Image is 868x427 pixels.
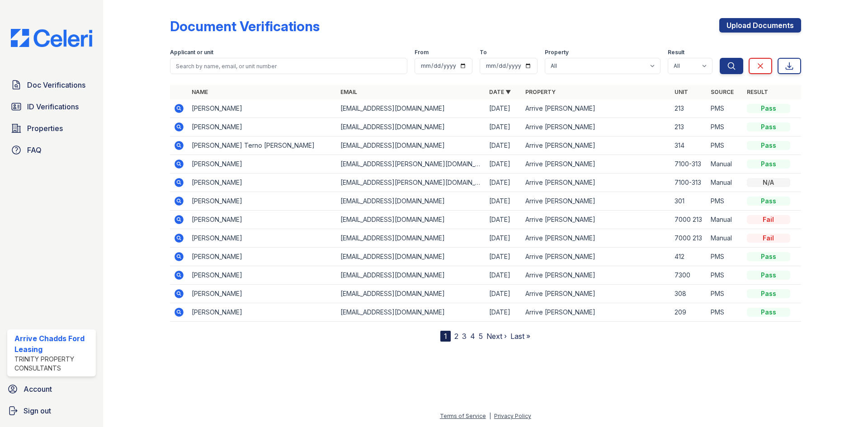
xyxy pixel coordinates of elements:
div: Pass [747,141,790,150]
label: To [480,49,487,56]
a: Unit [675,89,688,95]
div: Trinity Property Consultants [14,355,92,373]
div: Pass [747,104,790,113]
td: Arrive [PERSON_NAME] [522,266,670,285]
td: 7100-313 [671,174,707,192]
td: [DATE] [486,174,522,192]
a: Terms of Service [440,413,486,419]
div: | [489,413,491,419]
td: [EMAIL_ADDRESS][DOMAIN_NAME] [337,118,486,136]
td: [DATE] [486,285,522,303]
div: Pass [747,308,790,317]
td: [EMAIL_ADDRESS][DOMAIN_NAME] [337,229,486,248]
div: Pass [747,271,790,280]
td: Arrive [PERSON_NAME] [522,303,670,322]
td: [PERSON_NAME] [188,285,337,303]
td: PMS [707,248,743,266]
span: FAQ [27,145,42,155]
div: 1 [440,331,451,342]
td: [PERSON_NAME] [188,192,337,211]
a: Next › [486,332,507,341]
td: [EMAIL_ADDRESS][PERSON_NAME][DOMAIN_NAME] [337,174,486,192]
td: [PERSON_NAME] [188,155,337,174]
td: [PERSON_NAME] [188,229,337,248]
div: Fail [747,215,790,224]
input: Search by name, email, or unit number [170,58,407,74]
a: Property [525,89,556,95]
td: Arrive [PERSON_NAME] [522,118,670,136]
span: Doc Verifications [27,80,85,90]
td: Manual [707,155,743,174]
td: PMS [707,136,743,155]
div: Pass [747,160,790,169]
a: Doc Verifications [7,76,96,94]
td: 308 [671,285,707,303]
td: Manual [707,211,743,229]
td: PMS [707,303,743,322]
td: [PERSON_NAME] [188,266,337,285]
td: Arrive [PERSON_NAME] [522,99,670,118]
td: [PERSON_NAME] [188,99,337,118]
td: PMS [707,192,743,211]
div: Pass [747,122,790,131]
td: Arrive [PERSON_NAME] [522,155,670,174]
div: N/A [747,178,790,187]
div: Fail [747,234,790,243]
td: PMS [707,266,743,285]
td: [EMAIL_ADDRESS][DOMAIN_NAME] [337,192,486,211]
td: [DATE] [486,303,522,322]
td: [DATE] [486,192,522,211]
a: Account [4,380,99,398]
a: Sign out [4,402,99,420]
td: [DATE] [486,155,522,174]
td: Manual [707,229,743,248]
a: Upload Documents [719,18,801,33]
td: [EMAIL_ADDRESS][PERSON_NAME][DOMAIN_NAME] [337,155,486,174]
td: [PERSON_NAME] [188,303,337,322]
span: Account [24,384,52,394]
td: [DATE] [486,136,522,155]
label: Applicant or unit [170,49,213,56]
td: [EMAIL_ADDRESS][DOMAIN_NAME] [337,266,486,285]
td: Arrive [PERSON_NAME] [522,192,670,211]
td: PMS [707,99,743,118]
td: 7100-313 [671,155,707,174]
div: Pass [747,289,790,298]
td: [DATE] [486,266,522,285]
td: 213 [671,99,707,118]
td: Arrive [PERSON_NAME] [522,285,670,303]
td: [DATE] [486,229,522,248]
td: Arrive [PERSON_NAME] [522,174,670,192]
td: 314 [671,136,707,155]
td: [DATE] [486,248,522,266]
td: Arrive [PERSON_NAME] [522,211,670,229]
div: Pass [747,252,790,261]
a: Email [340,89,357,95]
td: [EMAIL_ADDRESS][DOMAIN_NAME] [337,248,486,266]
td: [PERSON_NAME] [188,118,337,136]
span: ID Verifications [27,101,79,112]
td: 7000 213 [671,229,707,248]
label: Result [668,49,684,56]
a: 3 [462,332,467,341]
td: [PERSON_NAME] [188,211,337,229]
td: [DATE] [486,211,522,229]
td: [EMAIL_ADDRESS][DOMAIN_NAME] [337,99,486,118]
span: Sign out [24,405,51,416]
td: Manual [707,174,743,192]
td: [DATE] [486,99,522,118]
td: [PERSON_NAME] [188,174,337,192]
a: 5 [479,332,483,341]
a: Result [747,89,768,95]
a: Last » [510,332,530,341]
div: Arrive Chadds Ford Leasing [14,333,92,355]
div: Document Verifications [170,18,320,34]
img: CE_Logo_Blue-a8612792a0a2168367f1c8372b55b34899dd931a85d93a1a3d3e32e68fde9ad4.png [4,29,99,47]
td: [EMAIL_ADDRESS][DOMAIN_NAME] [337,303,486,322]
td: 209 [671,303,707,322]
a: Source [711,89,734,95]
a: Privacy Policy [494,413,531,419]
td: [EMAIL_ADDRESS][DOMAIN_NAME] [337,211,486,229]
td: 213 [671,118,707,136]
a: Date ▼ [489,89,511,95]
